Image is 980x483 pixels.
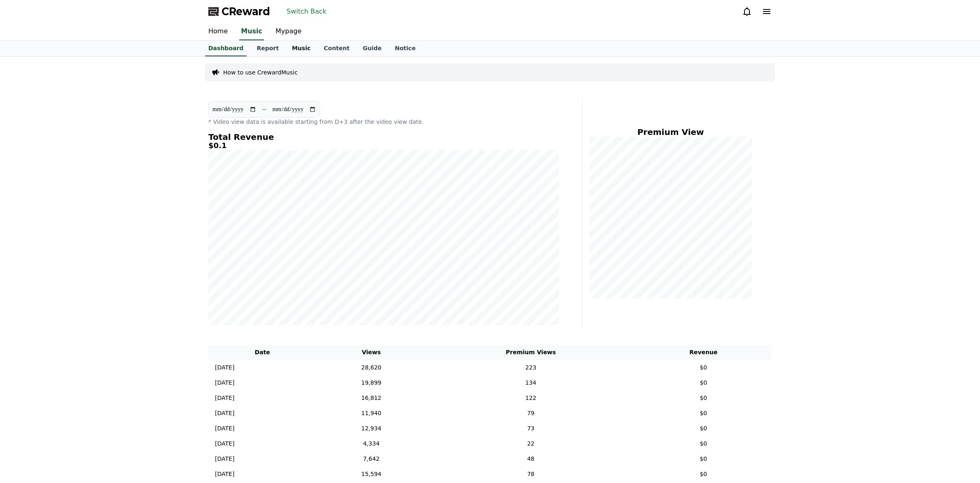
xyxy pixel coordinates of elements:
button: Switch Back [283,5,330,18]
p: ~ [261,104,267,114]
td: 79 [426,406,635,421]
td: 28,620 [316,360,426,375]
p: [DATE] [215,409,234,418]
a: CReward [208,5,270,18]
td: $0 [635,360,772,375]
h5: $0.1 [208,142,559,150]
a: Music [285,41,317,56]
td: 16,812 [316,390,426,406]
a: Dashboard [205,41,247,56]
p: [DATE] [215,439,234,448]
th: Date [208,345,316,360]
p: * Video view data is available starting from D+3 after the video view date. [208,118,559,126]
p: [DATE] [215,424,234,433]
td: $0 [635,375,772,390]
td: 19,899 [316,375,426,390]
p: [DATE] [215,455,234,463]
td: $0 [635,390,772,406]
td: 78 [426,467,635,482]
a: How to use CrewardMusic [223,68,298,77]
td: 12,934 [316,421,426,436]
td: 22 [426,436,635,451]
td: 223 [426,360,635,375]
td: 11,940 [316,406,426,421]
a: Notice [388,41,422,56]
td: 7,642 [316,451,426,467]
th: Premium Views [426,345,635,360]
a: Home [202,23,234,40]
th: Revenue [635,345,772,360]
a: Report [250,41,285,56]
p: [DATE] [215,363,234,372]
td: 134 [426,375,635,390]
td: 15,594 [316,467,426,482]
td: $0 [635,406,772,421]
h4: Total Revenue [208,132,559,142]
h4: Premium View [589,128,752,137]
span: CReward [222,5,270,18]
a: Music [239,23,264,40]
p: [DATE] [215,394,234,402]
p: [DATE] [215,470,234,478]
td: 73 [426,421,635,436]
th: Views [316,345,426,360]
a: Content [317,41,356,56]
a: Mypage [269,23,308,40]
td: $0 [635,436,772,451]
a: Guide [356,41,388,56]
td: 122 [426,390,635,406]
td: 4,334 [316,436,426,451]
p: [DATE] [215,379,234,387]
td: $0 [635,467,772,482]
td: $0 [635,451,772,467]
td: 48 [426,451,635,467]
td: $0 [635,421,772,436]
